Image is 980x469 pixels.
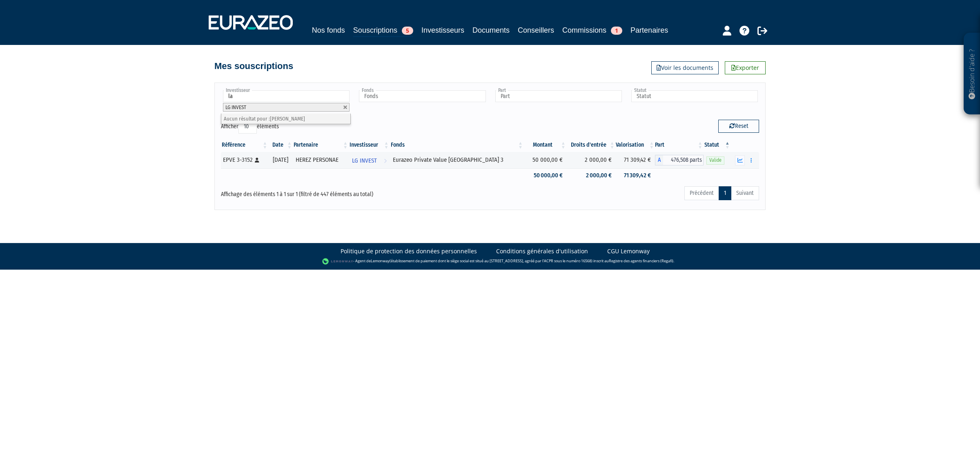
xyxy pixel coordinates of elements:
td: 71 309,42 € [616,168,655,183]
th: Part: activer pour trier la colonne par ordre croissant [655,138,704,152]
a: Commissions1 [562,25,622,36]
div: [DATE] [271,156,290,164]
a: Nos fonds [312,25,345,36]
select: Afficheréléments [238,120,257,134]
p: Besoin d'aide ? [967,37,977,111]
div: Affichage des éléments 1 à 1 sur 1 (filtré de 447 éléments au total) [221,185,438,199]
th: Montant: activer pour trier la colonne par ordre croissant [524,138,567,152]
a: Lemonway [371,258,390,264]
td: HEREZ PERSONAE [293,152,349,168]
th: Partenaire: activer pour trier la colonne par ordre croissant [293,138,349,152]
span: 1 [611,27,622,35]
td: 2 000,00 € [567,168,616,183]
a: Registre des agents financiers (Regafi) [609,258,673,264]
a: Partenaires [630,25,668,36]
th: Date: activer pour trier la colonne par ordre croissant [268,138,293,152]
a: CGU Lemonway [607,247,650,255]
a: Politique de protection des données personnelles [341,247,477,255]
h4: Mes souscriptions [214,61,293,71]
a: LG INVEST [349,152,390,168]
div: EPVE 3-3152 [223,156,265,164]
span: LG INVEST [352,153,377,168]
span: [PERSON_NAME] [270,116,305,122]
a: Exporter [725,61,766,74]
li: Aucun résultat pour : [221,114,350,124]
span: 5 [402,27,413,35]
div: A - Eurazeo Private Value Europe 3 [655,155,704,165]
span: Valide [706,156,724,164]
td: 2 000,00 € [567,152,616,168]
span: A [655,155,663,165]
img: 1732889491-logotype_eurazeo_blanc_rvb.png [209,15,293,30]
button: Reset [718,120,759,133]
a: Conditions générales d'utilisation [496,247,588,255]
th: Référence : activer pour trier la colonne par ordre croissant [221,138,268,152]
a: Documents [472,25,510,36]
a: Investisseurs [421,25,464,36]
th: Droits d'entrée: activer pour trier la colonne par ordre croissant [567,138,616,152]
th: Valorisation: activer pour trier la colonne par ordre croissant [616,138,655,152]
th: Fonds: activer pour trier la colonne par ordre croissant [390,138,524,152]
i: [Français] Personne physique [255,158,259,163]
a: Souscriptions5 [353,25,413,37]
a: Conseillers [518,25,554,36]
img: logo-lemonway.png [322,257,354,266]
span: 476,508 parts [663,155,704,165]
td: 50 000,00 € [524,152,567,168]
label: Afficher éléments [221,120,279,134]
div: Eurazeo Private Value [GEOGRAPHIC_DATA] 3 [393,156,521,164]
div: - Agent de (établissement de paiement dont le siège social est situé au [STREET_ADDRESS], agréé p... [8,257,972,266]
a: 1 [719,186,731,200]
td: 50 000,00 € [524,168,567,183]
th: Investisseur: activer pour trier la colonne par ordre croissant [349,138,390,152]
th: Statut : activer pour trier la colonne par ordre d&eacute;croissant [704,138,731,152]
i: Voir l'investisseur [384,153,387,168]
a: Voir les documents [651,61,719,74]
td: 71 309,42 € [616,152,655,168]
span: LG INVEST [225,104,246,110]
